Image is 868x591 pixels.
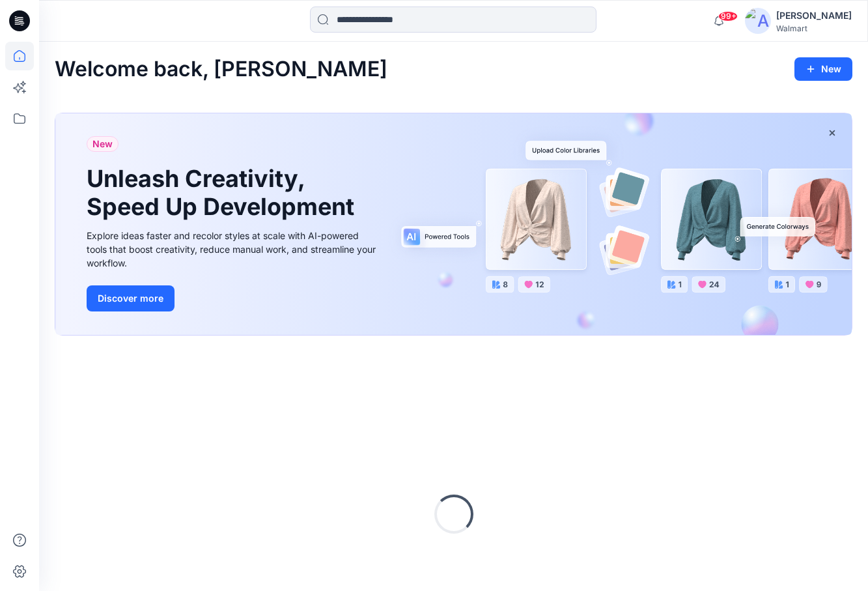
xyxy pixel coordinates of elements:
[745,8,771,34] img: avatar
[794,57,852,81] button: New
[87,285,175,311] button: Discover more
[92,136,113,152] span: New
[87,285,380,311] a: Discover more
[87,229,380,270] div: Explore ideas faster and recolor styles at scale with AI-powered tools that boost creativity, red...
[776,8,852,23] div: [PERSON_NAME]
[87,165,360,221] h1: Unleash Creativity, Speed Up Development
[718,11,738,22] span: 99+
[776,23,852,33] div: Walmart
[55,57,387,81] h2: Welcome back, [PERSON_NAME]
